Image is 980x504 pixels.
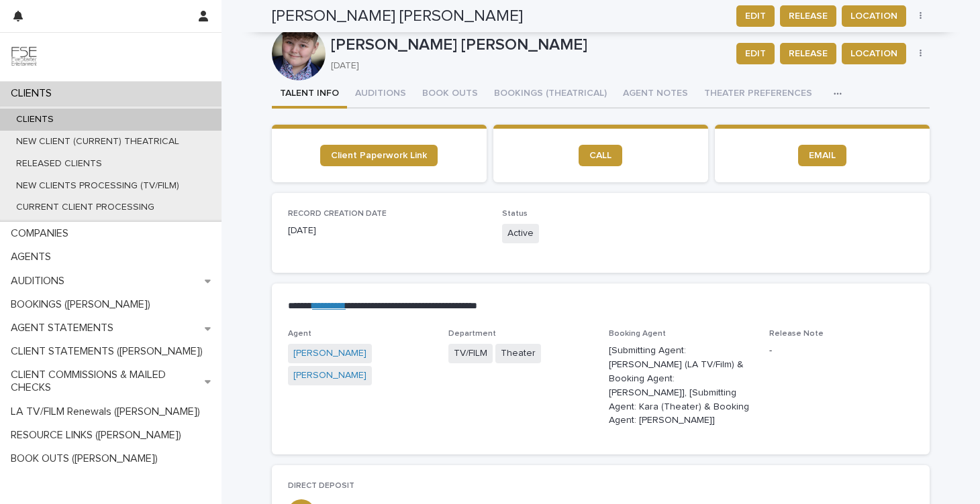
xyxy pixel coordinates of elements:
[798,145,846,166] a: EMAIL
[736,43,775,64] button: EDIT
[615,80,696,109] button: AGENT NOTES
[5,227,79,240] p: COMPANIES
[331,60,720,72] p: [DATE]
[293,346,366,361] a: [PERSON_NAME]
[502,210,528,218] span: Status
[347,80,414,109] button: AUDITIONS
[769,344,914,358] p: -
[272,80,347,109] button: TALENT INFO
[320,145,438,166] a: Client Paperwork Link
[331,151,427,160] span: Client Paperwork Link
[495,344,541,363] span: Theater
[5,251,62,263] p: AGENTS
[293,369,366,383] a: [PERSON_NAME]
[5,87,62,100] p: CLIENTS
[331,36,726,55] p: [PERSON_NAME] [PERSON_NAME]
[5,114,64,125] p: CLIENTS
[789,9,828,23] span: RELEASE
[789,47,828,60] span: RELEASE
[745,9,766,23] span: EDIT
[5,369,205,394] p: CLIENT COMMISSIONS & MAILED CHECKS
[288,330,311,338] span: Agent
[5,136,190,147] p: NEW CLIENT (CURRENT) THEATRICAL
[579,145,622,166] a: CALL
[850,9,897,23] span: LOCATION
[5,158,113,170] p: RELEASED CLIENTS
[448,344,493,363] span: TV/FILM
[5,275,75,288] p: AUDITIONS
[5,180,190,192] p: NEW CLIENTS PROCESSING (TV/FILM)
[502,224,539,243] span: Active
[5,405,211,418] p: LA TV/FILM Renewals ([PERSON_NAME])
[288,210,387,218] span: RECORD CREATION DATE
[5,298,161,311] p: BOOKINGS ([PERSON_NAME])
[5,452,168,465] p: BOOK OUTS ([PERSON_NAME])
[486,80,615,109] button: BOOKINGS (THEATRICAL)
[696,80,820,109] button: THEATER PREFERENCES
[609,330,666,338] span: Booking Agent
[850,47,897,60] span: LOCATION
[414,80,486,109] button: BOOK OUTS
[5,202,165,213] p: CURRENT CLIENT PROCESSING
[11,44,38,70] img: 9JgRvJ3ETPGCJDhvPVA5
[769,330,824,338] span: Release Note
[5,429,192,442] p: RESOURCE LINKS ([PERSON_NAME])
[5,322,124,334] p: AGENT STATEMENTS
[5,345,213,358] p: CLIENT STATEMENTS ([PERSON_NAME])
[288,224,486,238] p: [DATE]
[288,482,354,490] span: DIRECT DEPOSIT
[780,5,836,27] button: RELEASE
[842,43,906,64] button: LOCATION
[609,344,753,428] p: [Submitting Agent: [PERSON_NAME] (LA TV/Film) & Booking Agent: [PERSON_NAME]], [Submitting Agent:...
[448,330,496,338] span: Department
[745,47,766,60] span: EDIT
[272,7,523,26] h2: [PERSON_NAME] [PERSON_NAME]
[780,43,836,64] button: RELEASE
[809,151,836,160] span: EMAIL
[589,151,611,160] span: CALL
[736,5,775,27] button: EDIT
[842,5,906,27] button: LOCATION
